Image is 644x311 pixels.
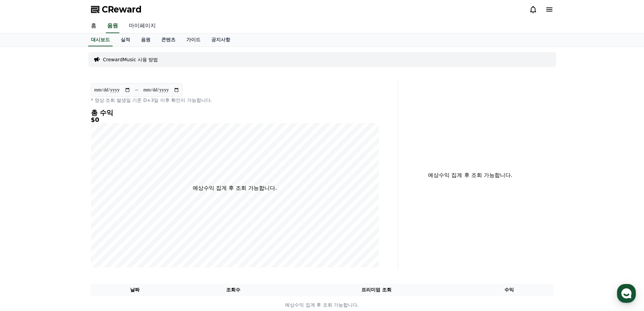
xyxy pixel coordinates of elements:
[21,225,25,230] span: 홈
[135,86,139,94] p: ~
[136,34,156,46] a: 음원
[103,56,158,63] a: CrewardMusic 사용 방법
[91,302,553,309] p: 예상수익 집계 후 조회 가능합니다.
[91,116,379,123] h5: $0
[91,109,379,116] h4: 총 수익
[193,184,277,192] p: 예상수익 집계 후 조회 가능합니다.
[91,284,179,296] th: 날짜
[181,34,206,46] a: 가이드
[91,4,142,15] a: CReward
[102,4,142,15] span: CReward
[179,284,287,296] th: 조회수
[86,19,102,33] a: 홈
[87,215,130,231] a: 설정
[45,215,87,231] a: 대화
[91,97,379,104] p: * 영상 조회 발생일 기준 D+3일 이후 확인이 가능합니다.
[62,225,70,230] span: 대화
[123,19,161,33] a: 마이페이지
[156,34,181,46] a: 콘텐츠
[104,225,113,230] span: 설정
[465,284,553,296] th: 수익
[206,34,236,46] a: 공지사항
[115,34,136,46] a: 실적
[288,284,465,296] th: 프리미엄 조회
[404,171,537,179] p: 예상수익 집계 후 조회 가능합니다.
[106,19,119,33] a: 음원
[2,215,45,231] a: 홈
[88,34,113,46] a: 대시보드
